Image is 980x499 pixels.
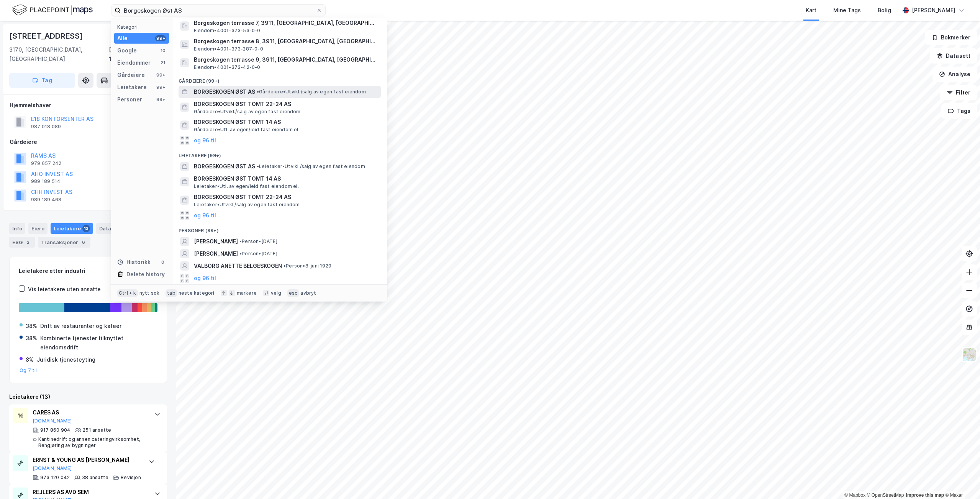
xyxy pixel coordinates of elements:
div: [PERSON_NAME] [912,6,955,15]
div: 21 [160,60,166,66]
span: Borgeskogen terrasse 9, 3911, [GEOGRAPHIC_DATA], [GEOGRAPHIC_DATA] [194,55,378,64]
div: ERNST & YOUNG AS [PERSON_NAME] [33,455,141,465]
a: Improve this map [906,492,944,498]
div: Leietakere (99+) [172,147,387,160]
div: 38% [26,334,37,343]
div: 979 657 242 [31,160,61,166]
div: 2 [24,238,32,246]
div: Personer (99+) [172,222,387,235]
div: Hjemmelshaver [10,101,167,110]
div: Ctrl + k [117,289,138,297]
div: Gårdeiere [117,70,145,80]
span: Eiendom • 4001-373-287-0-0 [194,46,263,52]
div: Kart [806,6,816,15]
div: [GEOGRAPHIC_DATA], 14/58 [109,45,167,64]
span: Person • [DATE] [239,251,277,257]
span: BORGESKOGEN ØST TOMT 14 AS [194,117,378,127]
div: 99+ [155,35,166,41]
span: Person • [DATE] [239,238,277,245]
span: BORGESKOGEN ØST TOMT 22-24 AS [194,99,378,109]
span: VALBORG ANETTE BELGESKOGEN [194,261,282,271]
span: Eiendom • 4001-373-53-0-0 [194,28,261,34]
button: [DOMAIN_NAME] [33,465,72,471]
button: Filter [940,85,977,100]
span: Gårdeiere • Utvikl./salg av egen fast eiendom [194,109,301,115]
div: CARES AS [33,408,147,417]
div: Alle [117,34,128,43]
span: Leietaker • Utvikl./salg av egen fast eiendom [194,202,300,208]
div: Gårdeiere [10,137,167,147]
div: Revisjon [121,475,141,481]
div: tab [166,289,177,297]
div: 0 [160,259,166,265]
button: og 96 til [194,136,216,145]
div: Delete history [126,270,165,279]
iframe: Chat Widget [942,462,980,499]
img: logo.f888ab2527a4732fd821a326f86c7f29.svg [12,3,93,17]
div: 38 ansatte [82,475,108,481]
button: [DOMAIN_NAME] [33,418,72,424]
div: 989 189 468 [31,197,61,203]
div: Info [9,223,25,234]
div: 251 ansatte [83,427,111,433]
div: esc [287,289,299,297]
div: 973 120 042 [40,475,70,481]
button: Tag [9,73,75,88]
div: Personer [117,95,142,104]
div: Leietakere etter industri [19,266,157,276]
span: BORGESKOGEN ØST TOMT 14 AS [194,174,378,183]
div: avbryt [300,290,316,296]
div: Vis leietakere uten ansatte [28,285,101,294]
div: Bolig [878,6,891,15]
div: neste kategori [179,290,215,296]
span: • [239,238,242,244]
span: Person • 8. juni 1929 [284,263,331,269]
span: BORGESKOGEN ØST AS [194,87,255,96]
div: nytt søk [139,290,160,296]
div: velg [271,290,281,296]
div: Mine Tags [833,6,861,15]
div: 8% [26,355,34,364]
span: BORGESKOGEN ØST TOMT 22-24 AS [194,192,378,202]
span: Gårdeiere • Utl. av egen/leid fast eiendom el. [194,127,300,133]
div: markere [237,290,257,296]
div: 99+ [155,72,166,78]
span: Gårdeiere • Utvikl./salg av egen fast eiendom [257,89,366,95]
div: 917 860 904 [40,427,70,433]
span: BORGESKOGEN ØST AS [194,162,255,171]
span: Borgeskogen terrasse 8, 3911, [GEOGRAPHIC_DATA], [GEOGRAPHIC_DATA] [194,37,378,46]
button: Analyse [932,67,977,82]
a: Mapbox [844,492,865,498]
span: • [284,263,286,269]
button: og 96 til [194,211,216,220]
button: Tags [941,103,977,119]
div: REJLERS AS AVD SEM [33,488,147,497]
span: Borgeskogen terrasse 7, 3911, [GEOGRAPHIC_DATA], [GEOGRAPHIC_DATA] [194,18,378,28]
div: 38% [26,321,37,331]
div: Google [117,46,137,55]
div: Kombinerte tjenester tilknyttet eiendomsdrift [40,334,157,352]
span: • [257,163,259,169]
span: • [239,251,242,256]
input: Søk på adresse, matrikkel, gårdeiere, leietakere eller personer [121,5,316,16]
div: 99+ [155,96,166,103]
button: og 96 til [194,274,216,283]
div: Historikk [117,258,151,267]
button: Og 7 til [20,367,37,373]
div: 99+ [155,84,166,90]
span: Eiendom • 4001-373-42-0-0 [194,64,261,70]
div: Kategori [117,24,169,30]
div: Eiere [28,223,48,234]
span: • [257,89,259,95]
span: Leietaker • Utl. av egen/leid fast eiendom el. [194,183,299,189]
div: Transaksjoner [38,237,90,248]
button: Bokmerker [925,30,977,45]
span: [PERSON_NAME] [194,249,238,258]
div: Drift av restauranter og kafeer [40,321,121,331]
div: Datasett [96,223,134,234]
div: 6 [80,238,87,246]
button: Datasett [930,48,977,64]
div: Eiendommer [117,58,151,67]
div: 3170, [GEOGRAPHIC_DATA], [GEOGRAPHIC_DATA] [9,45,109,64]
